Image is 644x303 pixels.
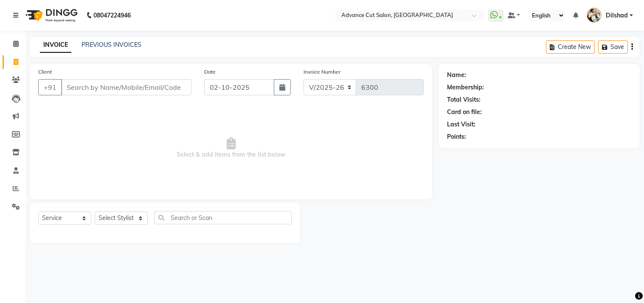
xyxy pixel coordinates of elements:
img: logo [22,3,80,27]
button: +91 [38,79,62,95]
span: Select & add items from the list below [38,106,424,191]
b: 08047224946 [93,3,131,27]
button: Create New [546,40,595,54]
div: Points: [447,132,466,141]
div: Last Visit: [447,120,475,129]
a: PREVIOUS INVOICES [82,41,141,49]
span: Dilshad [606,11,628,20]
div: Name: [447,71,466,80]
div: Card on file: [447,108,482,117]
label: Client [38,68,52,76]
label: Invoice Number [304,68,340,76]
label: Date [204,68,216,76]
a: INVOICE [40,37,71,53]
img: Dilshad [587,8,602,23]
input: Search or Scan [154,211,292,224]
input: Search by Name/Mobile/Email/Code [61,79,191,95]
div: Membership: [447,83,484,92]
button: Save [598,40,628,54]
div: Total Visits: [447,95,481,104]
